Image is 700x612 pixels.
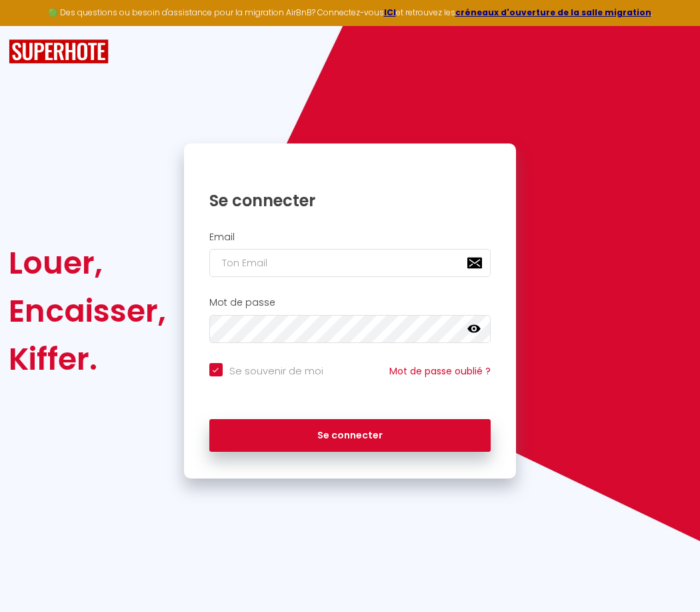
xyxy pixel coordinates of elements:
button: Se connecter [209,419,491,452]
h2: Mot de passe [209,297,491,308]
a: créneaux d'ouverture de la salle migration [455,7,651,18]
img: SuperHote logo [9,39,109,64]
div: Kiffer. [9,335,166,383]
a: ICI [384,7,396,18]
div: Encaisser, [9,287,166,335]
h1: Se connecter [209,190,491,211]
h2: Email [209,232,491,243]
div: Louer, [9,239,166,287]
a: Mot de passe oublié ? [389,364,491,378]
input: Ton Email [209,249,491,277]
